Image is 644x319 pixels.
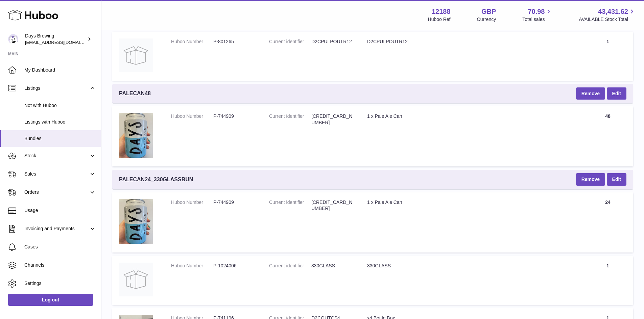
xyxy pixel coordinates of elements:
[24,207,96,214] span: Usage
[582,192,633,252] td: 24
[528,7,545,16] span: 70.98
[24,153,89,159] span: Stock
[269,113,311,126] dt: Current identifier
[367,113,576,119] div: 1 x Pale Ale Can
[171,199,213,206] dt: Huboo Number
[367,199,576,206] div: 1 x Pale Ale Can
[477,16,496,23] div: Currency
[428,16,451,23] div: Huboo Ref
[367,263,576,269] div: 330GLASS
[171,263,213,269] dt: Huboo Number
[119,90,151,97] span: PALECAN48
[522,7,552,23] a: 70.98 Total sales
[119,38,153,72] img: D2CPULPOUTR12
[598,7,628,16] span: 43,431.62
[576,87,605,100] button: Remove
[8,34,18,44] img: internalAdmin-12188@internal.huboo.com
[171,38,213,45] dt: Huboo Number
[607,87,626,100] a: Edit
[579,16,636,23] span: AVAILABLE Stock Total
[481,7,496,16] strong: GBP
[119,199,153,244] img: 1 x Pale Ale Can
[213,263,256,269] dd: P-1024006
[24,225,89,232] span: Invoicing and Payments
[24,119,96,125] span: Listings with Huboo
[311,113,354,126] dd: [CREDIT_CARD_NUMBER]
[25,39,99,45] span: [EMAIL_ADDRESS][DOMAIN_NAME]
[213,199,256,206] dd: P-744909
[213,113,256,119] dd: P-744909
[24,135,96,142] span: Bundles
[24,67,96,73] span: My Dashboard
[24,244,96,250] span: Cases
[171,113,213,119] dt: Huboo Number
[24,102,96,109] span: Not with Huboo
[367,38,576,45] div: D2CPULPOUTR12
[269,199,311,212] dt: Current identifier
[213,38,256,45] dd: P-801265
[119,113,153,158] img: 1 x Pale Ale Can
[8,294,93,306] a: Log out
[311,199,354,212] dd: [CREDIT_CARD_NUMBER]
[24,262,96,268] span: Channels
[269,263,311,269] dt: Current identifier
[24,171,89,177] span: Sales
[311,263,354,269] dd: 330GLASS
[269,38,311,45] dt: Current identifier
[432,7,451,16] strong: 12188
[582,256,633,305] td: 1
[582,32,633,81] td: 1
[576,173,605,185] button: Remove
[522,16,552,23] span: Total sales
[25,33,86,46] div: Days Brewing
[582,106,633,166] td: 48
[607,173,626,185] a: Edit
[24,280,96,287] span: Settings
[579,7,636,23] a: 43,431.62 AVAILABLE Stock Total
[24,189,89,195] span: Orders
[24,85,89,91] span: Listings
[311,38,354,45] dd: D2CPULPOUTR12
[119,263,153,296] img: 330GLASS
[119,176,193,183] span: PALECAN24_330GLASSBUN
